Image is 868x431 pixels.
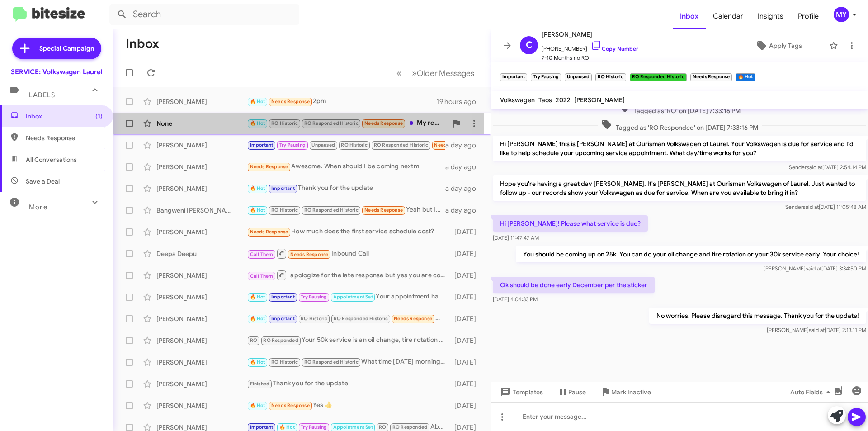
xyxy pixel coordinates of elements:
[271,120,298,126] span: RO Historic
[250,403,265,408] span: 🔥 Hot
[493,215,648,232] p: Hi [PERSON_NAME]! Please what service is due?
[156,206,247,215] div: Bangweni [PERSON_NAME]
[598,119,762,132] span: Tagged as 'RO Responded' on [DATE] 7:33:16 PM
[445,162,483,171] div: a day ago
[450,227,483,237] div: [DATE]
[271,294,295,300] span: Important
[126,37,159,51] h1: Inbox
[250,251,274,257] span: Call Them
[556,96,571,104] span: 2022
[493,277,655,293] p: Ok should be done early December per the sticker
[412,67,417,79] span: »
[156,379,247,388] div: [PERSON_NAME]
[593,384,658,400] button: Mark Inactive
[826,7,858,22] button: MY
[392,64,480,82] nav: Page navigation example
[450,358,483,367] div: [DATE]
[516,246,866,262] p: You should be coming up on 25k. You can do your oil change and tire rotation or your 30k service ...
[736,73,755,81] small: 🔥 Hot
[250,337,257,343] span: RO
[364,120,403,126] span: Needs Response
[807,164,822,171] span: said at
[764,265,866,272] span: [PERSON_NAME] [DATE] 3:34:50 PM
[311,142,335,148] span: Unpaused
[445,141,483,150] div: a day ago
[156,184,247,193] div: [PERSON_NAME]
[156,271,247,280] div: [PERSON_NAME]
[250,229,288,235] span: Needs Response
[39,44,94,53] span: Special Campaign
[374,142,428,148] span: RO Responded Historic
[250,273,274,279] span: Call Them
[290,251,329,257] span: Needs Response
[450,314,483,323] div: [DATE]
[247,140,445,150] div: Ok should be done early December per the sticker
[649,308,866,324] p: No worries! Please disregard this message. Thank you for the update!
[250,294,265,300] span: 🔥 Hot
[247,183,445,194] div: Thank you for the update
[391,64,407,82] button: Previous
[250,164,288,170] span: Needs Response
[574,96,625,104] span: [PERSON_NAME]
[806,265,821,272] span: said at
[500,96,535,104] span: Volkswagen
[789,164,866,171] span: Sender [DATE] 2:54:14 PM
[250,142,274,148] span: Important
[767,327,866,333] span: [PERSON_NAME] [DATE] 2:13:11 PM
[95,112,103,121] span: (1)
[630,73,687,81] small: RO Responded Historic
[26,155,77,164] span: All Conversations
[450,336,483,345] div: [DATE]
[247,379,450,389] div: Thank you for the update
[156,314,247,323] div: [PERSON_NAME]
[250,207,265,213] span: 🔥 Hot
[568,384,586,400] span: Pause
[250,359,265,365] span: 🔥 Hot
[250,424,274,430] span: Important
[26,177,60,186] span: Save a Deal
[526,38,533,52] span: C
[750,3,791,29] a: Insights
[156,141,247,150] div: [PERSON_NAME]
[783,384,841,400] button: Auto Fields
[156,249,247,258] div: Deepa Deepu
[247,96,436,107] div: 2pm
[790,384,834,400] span: Auto Fields
[394,316,432,322] span: Needs Response
[301,424,327,430] span: Try Pausing
[406,64,480,82] button: Next
[690,73,732,81] small: Needs Response
[250,99,265,104] span: 🔥 Hot
[156,358,247,367] div: [PERSON_NAME]
[493,175,866,201] p: Hope you're having a great day [PERSON_NAME]. It's [PERSON_NAME] at Ourisman Volkswagen of Laurel...
[491,384,550,400] button: Templates
[271,185,295,191] span: Important
[791,3,826,29] span: Profile
[445,184,483,193] div: a day ago
[809,327,825,333] span: said at
[247,161,445,172] div: Awesome. When should I be coming nextm
[156,119,247,128] div: None
[565,73,592,81] small: Unpaused
[109,4,299,25] input: Search
[250,381,270,387] span: Finished
[611,384,651,400] span: Mark Inactive
[156,293,247,302] div: [PERSON_NAME]
[156,401,247,410] div: [PERSON_NAME]
[333,294,373,300] span: Appointment Set
[11,67,103,76] div: SERVICE: Volkswagen Laurel
[304,120,359,126] span: RO Responded Historic
[29,91,55,99] span: Labels
[301,316,327,322] span: RO Historic
[247,227,450,237] div: How much does the first service schedule cost?
[279,424,295,430] span: 🔥 Hot
[396,67,401,79] span: «
[271,99,310,104] span: Needs Response
[500,73,527,81] small: Important
[591,45,638,52] a: Copy Number
[250,316,265,322] span: 🔥 Hot
[436,97,483,106] div: 19 hours ago
[279,142,306,148] span: Try Pausing
[26,112,103,121] span: Inbox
